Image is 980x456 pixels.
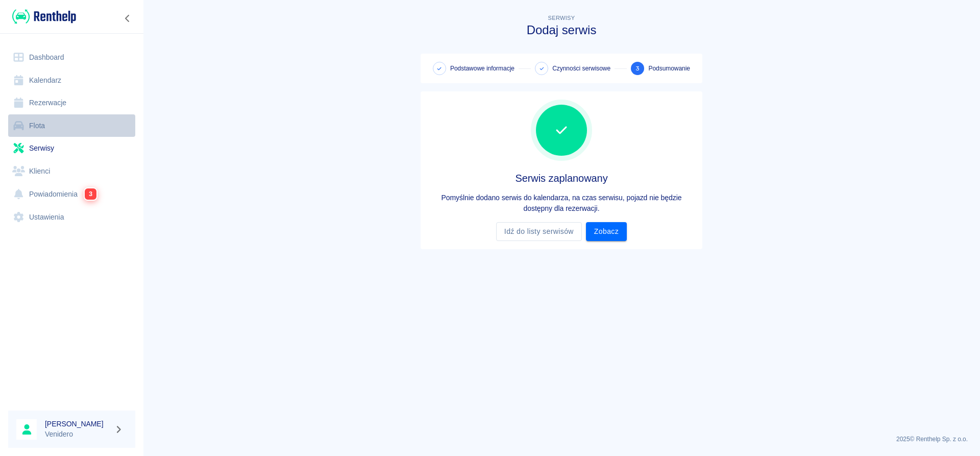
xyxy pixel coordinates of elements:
span: 3 [85,188,96,200]
span: Czynności serwisowe [552,64,610,73]
h4: Serwis zaplanowany [429,172,694,184]
span: 3 [635,63,640,74]
h3: Dodaj serwis [421,23,702,37]
a: Rezerwacje [8,91,135,114]
a: Dashboard [8,46,135,69]
a: Kalendarz [8,69,135,92]
p: Venidero [45,429,110,440]
a: Serwisy [8,137,135,160]
a: Ustawienia [8,206,135,229]
a: Powiadomienia3 [8,182,135,206]
p: Pomyślnie dodano serwis do kalendarza, na czas serwisu, pojazd nie będzie dostępny dla rezerwacji. [429,193,694,214]
span: Serwisy [548,15,575,21]
a: Zobacz [586,222,627,241]
a: Renthelp logo [8,8,76,25]
span: Podsumowanie [648,64,690,73]
a: Klienci [8,160,135,183]
button: Zwiń nawigację [120,12,135,25]
h6: [PERSON_NAME] [45,419,110,429]
img: Renthelp logo [12,8,76,25]
span: Podstawowe informacje [450,64,514,73]
a: Flota [8,114,135,137]
p: 2025 © Renthelp Sp. z o.o. [155,435,968,444]
a: Idź do listy serwisów [496,222,582,241]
